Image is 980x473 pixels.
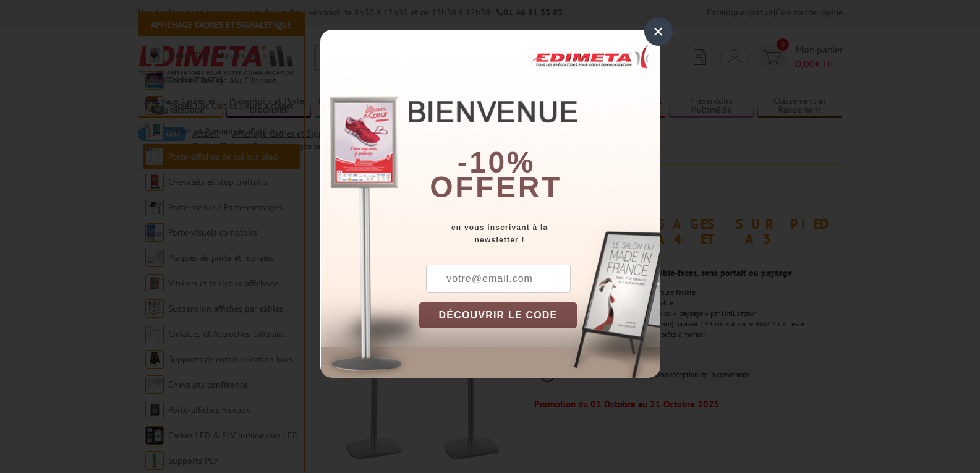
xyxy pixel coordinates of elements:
button: DÉCOUVRIR LE CODE [419,302,577,328]
div: en vous inscrivant à la newsletter ! [419,221,660,246]
input: votre@email.com [426,265,571,293]
font: offert [430,171,562,203]
b: -10% [458,146,535,179]
div: × [644,17,673,46]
